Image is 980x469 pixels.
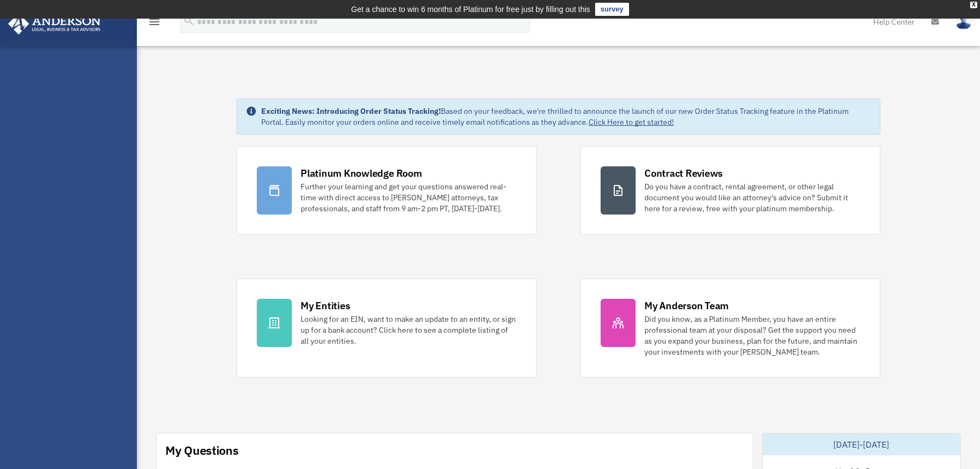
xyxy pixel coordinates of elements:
[595,3,629,16] a: survey
[237,279,537,378] a: My Entities Looking for an EIN, want to make an update to an entity, or sign up for a bank accoun...
[261,106,441,116] strong: Exciting News: Introducing Order Status Tracking!
[580,146,880,235] a: Contract Reviews Do you have a contract, rental agreement, or other legal document you would like...
[644,166,723,180] div: Contract Reviews
[351,3,590,16] div: Get a chance to win 6 months of Platinum for free just by filling out this
[261,106,871,128] div: Based on your feedback, we're thrilled to announce the launch of our new Order Status Tracking fe...
[589,117,674,127] a: Click Here to get started!
[5,13,104,34] img: Anderson Advisors Platinum Portal
[644,299,729,312] div: My Anderson Team
[301,166,422,180] div: Platinum Knowledge Room
[165,442,239,459] div: My Questions
[644,314,860,357] div: Did you know, as a Platinum Member, you have an entire professional team at your disposal? Get th...
[644,181,860,214] div: Do you have a contract, rental agreement, or other legal document you would like an attorney's ad...
[183,15,195,27] i: search
[301,181,516,214] div: Further your learning and get your questions answered real-time with direct access to [PERSON_NAM...
[763,433,961,455] div: [DATE]-[DATE]
[237,146,537,235] a: Platinum Knowledge Room Further your learning and get your questions answered real-time with dire...
[970,2,977,8] div: close
[148,15,161,28] i: menu
[301,314,516,346] div: Looking for an EIN, want to make an update to an entity, or sign up for a bank account? Click her...
[148,19,161,28] a: menu
[301,299,350,312] div: My Entities
[955,14,972,30] img: User Pic
[580,279,880,378] a: My Anderson Team Did you know, as a Platinum Member, you have an entire professional team at your...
